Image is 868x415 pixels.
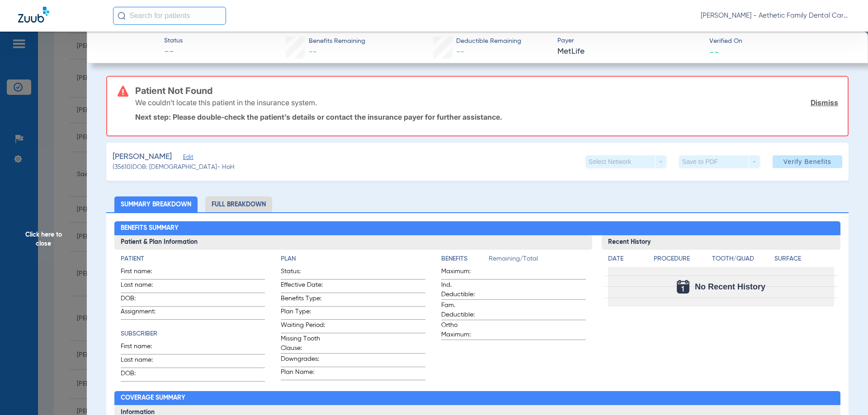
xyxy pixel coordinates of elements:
app-breakdown-title: Benefits [441,254,489,267]
span: Last name: [121,355,165,368]
span: Payer [557,36,702,46]
span: Remaining/Total [489,254,586,267]
span: Edit [183,154,191,163]
span: Fam. Deductible: [441,301,486,320]
span: Ortho Maximum: [441,321,486,340]
span: First name: [121,267,165,279]
h2: Coverage Summary [114,391,841,406]
span: [PERSON_NAME] [113,151,172,163]
h4: Patient [121,254,265,264]
span: Waiting Period: [281,321,325,333]
h4: Surface [774,254,834,264]
h2: Benefits Summary [114,221,841,236]
span: Ind. Deductible: [441,280,486,299]
app-breakdown-title: Tooth/Quad [712,254,772,267]
img: Zuub Logo [18,7,49,23]
app-breakdown-title: Procedure [654,254,709,267]
iframe: Chat Widget [823,372,868,415]
span: [PERSON_NAME] - Aethetic Family Dental Care ([GEOGRAPHIC_DATA]) [701,11,850,20]
span: DOB: [121,294,165,306]
span: Maximum: [441,267,486,279]
span: Benefits Type: [281,294,325,306]
span: Status [164,36,183,46]
span: Plan Name: [281,368,325,380]
span: Verified On [709,37,854,46]
h4: Date [608,254,646,264]
span: Assignment: [121,307,165,319]
a: Dismiss [811,98,838,107]
span: DOB: [121,369,165,381]
h4: Tooth/Quad [712,254,772,264]
span: Last name: [121,280,165,293]
span: -- [309,48,317,56]
span: -- [164,46,183,59]
span: Downgrades: [281,354,325,367]
li: Full Breakdown [205,196,272,212]
span: Status: [281,267,325,279]
span: Missing Tooth Clause: [281,334,325,353]
span: Effective Date: [281,280,325,293]
img: Calendar [677,280,689,294]
span: Benefits Remaining [309,37,365,46]
img: error-icon [118,86,128,97]
app-breakdown-title: Date [608,254,646,267]
app-breakdown-title: Surface [774,254,834,267]
h4: Subscriber [121,329,265,339]
h4: Plan [281,254,425,264]
span: MetLife [557,46,702,57]
span: First name: [121,342,165,354]
h3: Recent History [602,235,841,250]
li: Summary Breakdown [114,196,198,212]
span: No Recent History [695,282,765,291]
span: (35610) DOB: [DEMOGRAPHIC_DATA] - HoH [113,163,235,172]
h4: Procedure [654,254,709,264]
h3: Patient & Plan Information [114,235,592,250]
span: Deductible Remaining [456,37,521,46]
p: Next step: Please double-check the patient’s details or contact the insurance payer for further a... [135,112,838,121]
button: Verify Benefits [773,155,842,168]
input: Search for patients [113,7,226,25]
span: -- [709,47,719,56]
h3: Patient Not Found [135,86,838,95]
img: Search Icon [118,12,126,20]
span: Verify Benefits [783,158,831,165]
span: -- [456,48,464,56]
h4: Benefits [441,254,489,264]
span: Plan Type: [281,307,325,319]
p: We couldn’t locate this patient in the insurance system. [135,98,317,107]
